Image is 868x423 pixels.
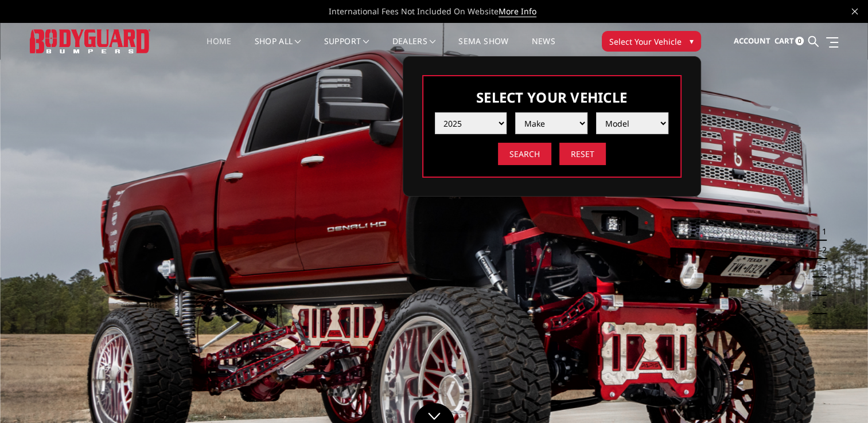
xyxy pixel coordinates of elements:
[531,37,555,60] a: News
[733,36,770,46] span: Account
[559,143,606,165] input: Reset
[774,36,793,46] span: Cart
[815,296,827,314] button: 5 of 5
[458,37,508,60] a: SEMA Show
[690,35,694,47] span: ▾
[815,277,827,296] button: 4 of 5
[815,259,827,277] button: 3 of 5
[815,241,827,259] button: 2 of 5
[324,37,369,60] a: Support
[499,6,536,17] a: More Info
[602,31,701,52] button: Select Your Vehicle
[435,88,669,107] h3: Select Your Vehicle
[815,222,827,241] button: 1 of 5
[207,37,231,60] a: Home
[30,29,150,53] img: BODYGUARD BUMPERS
[733,26,770,57] a: Account
[609,36,682,48] span: Select Your Vehicle
[414,403,454,423] a: Click to Down
[392,37,436,60] a: Dealers
[515,112,587,134] select: Please select the value from list.
[498,143,551,165] input: Search
[255,37,301,60] a: shop all
[795,37,804,45] span: 0
[774,26,804,57] a: Cart 0
[811,368,868,423] iframe: Chat Widget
